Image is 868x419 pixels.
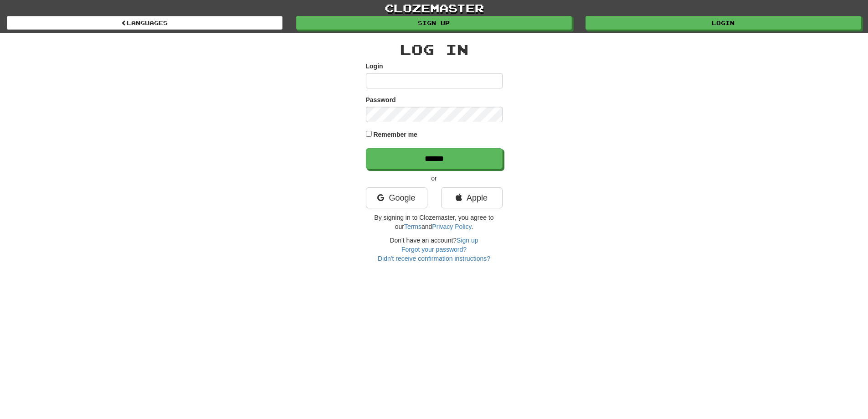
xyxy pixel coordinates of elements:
label: Remember me [373,130,417,139]
a: Languages [7,16,282,30]
a: Privacy Policy [432,223,471,230]
a: Terms [404,223,421,230]
a: Sign up [296,16,572,30]
label: Login [366,62,383,71]
a: Login [586,16,861,30]
a: Apple [441,187,503,208]
div: Don't have an account? [366,236,503,263]
a: Didn't receive confirmation instructions? [378,255,490,262]
p: or [366,174,503,183]
label: Password [366,95,396,104]
a: Google [366,187,427,208]
p: By signing in to Clozemaster, you agree to our and . [366,213,503,231]
a: Sign up [457,237,478,244]
a: Forgot your password? [401,246,467,253]
h2: Log In [366,42,503,57]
